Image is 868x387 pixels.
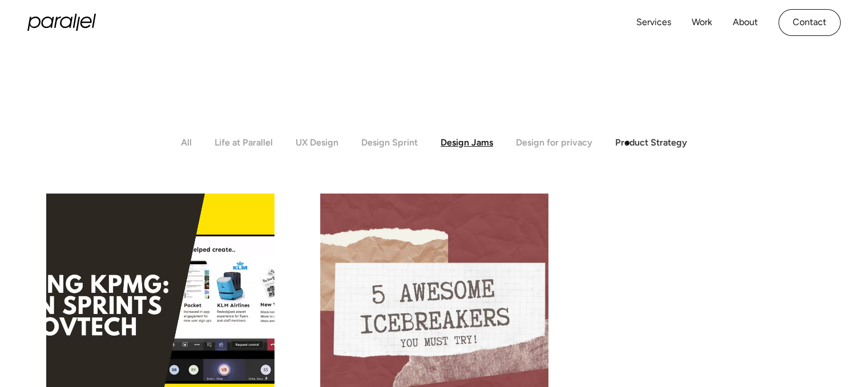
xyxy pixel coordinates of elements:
a: Contact [778,9,841,36]
a: About [733,14,758,31]
a: home [27,14,96,31]
div: UX Design [296,137,338,148]
div: All [181,137,192,148]
a: Services [636,14,671,31]
div: Product Strategy [615,137,687,148]
div: Design Sprint [361,137,418,148]
a: Work [692,14,712,31]
div: Life at Parallel [215,137,273,148]
div: Design for privacy [516,137,592,148]
div: Design Jams [441,137,493,148]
